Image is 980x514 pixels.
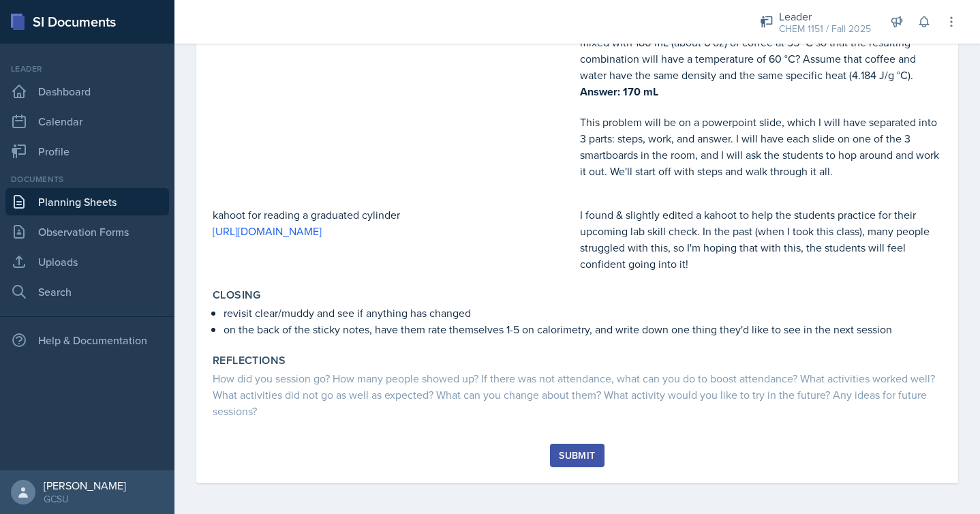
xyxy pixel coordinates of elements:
[5,63,169,75] div: Leader
[224,321,942,337] p: on the back of the sticky notes, have them rate themselves 1-5 on calorimetry, and write down one...
[5,138,169,165] a: Profile
[559,450,595,461] div: Submit
[580,84,658,100] strong: Answer: 170 mL
[213,224,322,239] a: [URL][DOMAIN_NAME]
[213,354,286,367] label: Reflections
[5,108,169,135] a: Calendar
[779,8,871,25] div: Leader
[580,114,942,179] p: This problem will be on a powerpoint slide, which I will have separated into 3 parts: steps, work...
[5,248,169,275] a: Uploads
[5,78,169,105] a: Dashboard
[5,218,169,245] a: Observation Forms
[213,288,261,302] label: Closing
[779,22,871,36] div: CHEM 1151 / Fall 2025
[213,207,575,223] p: kahoot for reading a graduated cylinder
[580,207,942,272] p: I found & slightly edited a kahoot to help the students practice for their upcoming lab skill che...
[5,188,169,215] a: Planning Sheets
[5,278,169,305] a: Search
[213,370,942,419] div: How did you session go? How many people showed up? If there was not attendance, what can you do t...
[44,479,126,492] div: [PERSON_NAME]
[550,444,604,467] button: Submit
[5,173,169,185] div: Documents
[5,327,169,354] div: Help & Documentation
[580,18,942,83] p: How many milliliters of water at 23 °C with a density of 1.00 g/mL must be mixed with 180 mL (abo...
[224,305,942,321] p: revisit clear/muddy and see if anything has changed
[44,492,126,506] div: GCSU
